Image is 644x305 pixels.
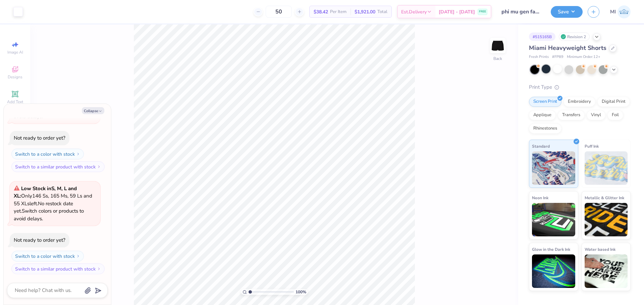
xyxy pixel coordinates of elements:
span: Designs [8,74,22,80]
span: Glow in the Dark Ink [532,246,570,253]
img: Puff Ink [585,151,628,185]
span: Miami Heavyweight Shorts [529,44,606,52]
div: Back [493,56,502,62]
img: Glow in the Dark Ink [532,254,575,288]
span: Puff Ink [585,143,599,150]
div: Not ready to order yet? [14,135,65,141]
div: Vinyl [587,110,605,120]
button: Switch to a color with stock [11,149,84,159]
div: Rhinestones [529,124,561,134]
div: Not ready to order yet? [14,237,65,243]
span: # FP89 [552,54,563,60]
span: Neon Ink [532,194,548,201]
span: MI [610,8,616,16]
img: Metallic & Glitter Ink [585,203,628,236]
span: Metallic & Glitter Ink [585,194,624,201]
div: Digital Print [597,97,630,107]
span: Standard [532,143,550,150]
span: Image AI [7,50,23,55]
button: Save [551,6,583,18]
div: Print Type [529,83,631,91]
input: Untitled Design [496,5,546,18]
div: # 515165B [529,32,555,41]
img: Switch to a color with stock [76,254,80,258]
span: Only 146 Ss, 165 Ms, 59 Ls and 55 XLs left. Switch colors or products to avoid delays. [14,83,92,120]
span: Minimum Order: 12 + [567,54,600,60]
img: Standard [532,151,575,185]
button: Collapse [82,107,104,114]
button: Switch to a similar product with stock [11,161,105,172]
span: $38.42 [314,8,328,15]
a: MI [610,5,631,18]
span: 100 % [296,289,306,295]
span: Total [377,8,387,15]
div: Foil [607,110,623,120]
img: Back [491,39,504,52]
img: Switch to a color with stock [76,152,80,156]
span: [DATE] - [DATE] [439,8,475,15]
span: Only 146 Ss, 165 Ms, 59 Ls and 55 XLs left. Switch colors or products to avoid delays. [14,185,92,222]
img: Neon Ink [532,203,575,236]
div: Applique [529,110,556,120]
span: $1,921.00 [355,8,375,15]
div: Transfers [558,110,585,120]
span: Est. Delivery [401,8,427,15]
button: Switch to a color with stock [11,251,84,261]
span: FREE [479,9,486,14]
span: No restock date yet. [14,200,73,215]
img: Ma. Isabella Adad [618,5,631,18]
img: Switch to a similar product with stock [97,165,101,169]
div: Screen Print [529,97,561,107]
img: Water based Ink [585,254,628,288]
div: Revision 2 [559,32,590,41]
input: – – [266,6,292,18]
div: Embroidery [563,97,595,107]
span: Per Item [330,8,346,15]
span: Fresh Prints [529,54,549,60]
button: Switch to a similar product with stock [11,263,105,274]
span: Add Text [7,99,23,104]
img: Switch to a similar product with stock [97,267,101,271]
span: Water based Ink [585,246,615,253]
strong: Low Stock in S, M, L and XL : [14,185,77,200]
